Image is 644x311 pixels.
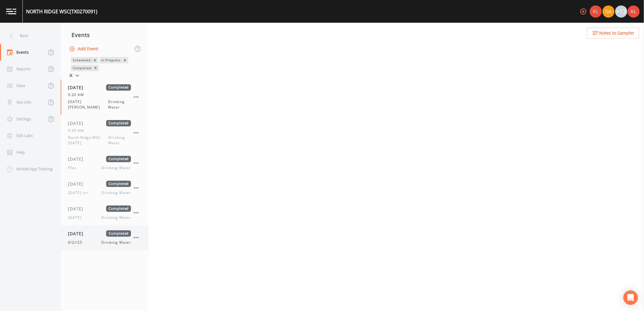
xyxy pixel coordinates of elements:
span: [DATE] [68,156,88,162]
div: Events [61,27,149,42]
span: [DATE] [68,84,88,91]
span: Drinking Water [102,190,131,196]
img: logo [6,8,16,14]
div: In Progress [99,57,122,63]
span: Drinking Water [108,135,131,146]
div: Remove Scheduled [92,57,98,63]
span: [DATE] [68,215,85,220]
a: [DATE]Completed9:45 AMNorth Ridge WSC [DATE]Drinking Water [61,115,149,151]
div: David Weber [602,5,615,18]
span: Completed [106,84,131,91]
a: [DATE]Completed[DATE]Drinking Water [61,201,149,226]
img: a84961a0472e9debc750dd08a004988d [602,5,615,18]
span: 9:45 AM [68,128,88,133]
div: Scheduled [71,57,92,63]
a: [DATE]Completed[DATE] sriDrinking Water [61,176,149,201]
span: Completed [106,156,131,162]
span: Completed [106,181,131,187]
span: 9/2//25 [68,240,86,245]
a: [DATE]CompletedPfasDrinking Water [61,151,149,176]
button: Notes to Sampler [587,28,639,39]
div: Open Intercom Messenger [623,290,638,305]
span: Completed [106,230,131,237]
a: [DATE]Completed9:20 AM[DATE] [PERSON_NAME]Drinking Water [61,79,149,115]
span: Drinking Water [102,240,131,245]
span: Drinking Water [102,165,131,171]
div: Completed [71,65,92,71]
div: +13 [615,5,627,18]
span: Completed [106,206,131,212]
span: Completed [106,120,131,126]
div: Remove Completed [92,65,99,71]
img: 9c4450d90d3b8045b2e5fa62e4f92659 [590,5,602,18]
button: Add Event [68,43,101,55]
img: 9c4450d90d3b8045b2e5fa62e4f92659 [628,5,640,18]
span: [DATE] [68,181,88,187]
span: 9:20 AM [68,92,88,98]
span: [DATE] [68,206,88,212]
span: [DATE] [68,120,88,126]
span: [DATE] [68,230,88,237]
span: Notes to Sampler [599,29,634,37]
div: Remove In Progress [122,57,128,63]
span: [DATE] sri [68,190,92,196]
span: [DATE] [PERSON_NAME] [68,99,108,110]
span: Drinking Water [108,99,131,110]
span: North Ridge WSC [DATE] [68,135,108,146]
a: [DATE]Completed9/2//25Drinking Water [61,226,149,250]
div: NORTH RIDGE WSC (TX0270091) [26,8,97,15]
span: Drinking Water [102,215,131,220]
span: Pfas [68,165,80,171]
div: Kler Teran [589,5,602,18]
